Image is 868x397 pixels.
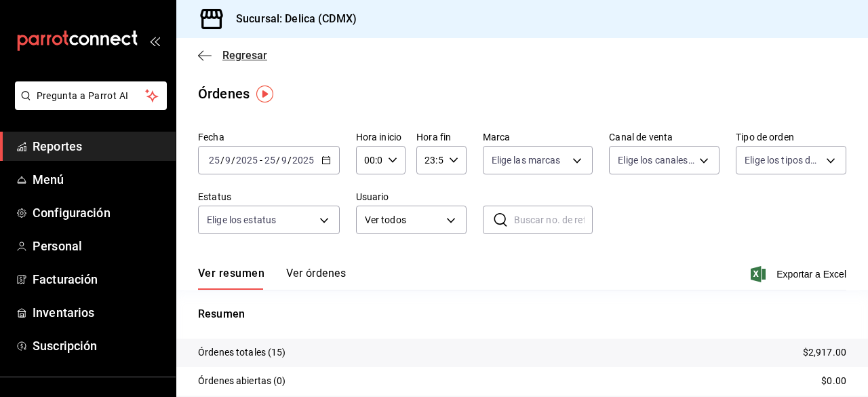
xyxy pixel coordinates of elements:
label: Usuario [356,192,467,202]
span: Inventarios [33,303,165,322]
p: Resumen [198,306,846,322]
input: ---- [292,155,315,166]
span: Suscripción [33,337,165,355]
span: / [276,155,280,166]
input: Buscar no. de referencia [514,206,593,233]
span: Configuración [33,204,165,222]
span: Pregunta a Parrot AI [37,89,146,103]
button: open_drawer_menu [149,35,160,46]
p: $2,917.00 [803,345,846,360]
label: Estatus [198,192,340,202]
span: Ver todos [365,213,441,227]
p: $0.00 [821,374,846,388]
span: / [231,155,235,166]
button: Ver resumen [198,267,264,290]
label: Fecha [198,132,340,142]
span: / [220,155,224,166]
button: Pregunta a Parrot AI [15,81,167,110]
span: Facturación [33,270,165,288]
span: Elige los tipos de orden [745,153,821,167]
input: -- [224,155,231,166]
a: Pregunta a Parrot AI [9,98,167,113]
span: Elige las marcas [492,153,561,167]
span: - [260,155,262,166]
p: Órdenes abiertas (0) [198,374,286,388]
input: -- [208,155,220,166]
input: -- [281,155,288,166]
button: Ver órdenes [286,267,346,290]
span: / [288,155,292,166]
label: Hora fin [416,132,466,142]
button: Regresar [198,49,267,62]
label: Hora inicio [356,132,406,142]
span: Reportes [33,137,165,155]
label: Canal de venta [609,132,719,142]
label: Tipo de orden [736,132,846,142]
button: Exportar a Excel [753,266,846,282]
div: navigation tabs [198,267,346,290]
span: Elige los canales de venta [618,153,694,167]
img: Tooltip marker [256,86,273,102]
label: Marca [483,132,593,142]
span: Elige los estatus [207,213,276,227]
p: Órdenes totales (15) [198,345,286,360]
span: Personal [33,237,165,255]
input: -- [264,155,276,166]
h3: Sucursal: Delica (CDMX) [225,11,357,27]
span: Menú [33,170,165,189]
span: Regresar [222,49,267,62]
div: Órdenes [198,83,250,104]
input: ---- [235,155,258,166]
